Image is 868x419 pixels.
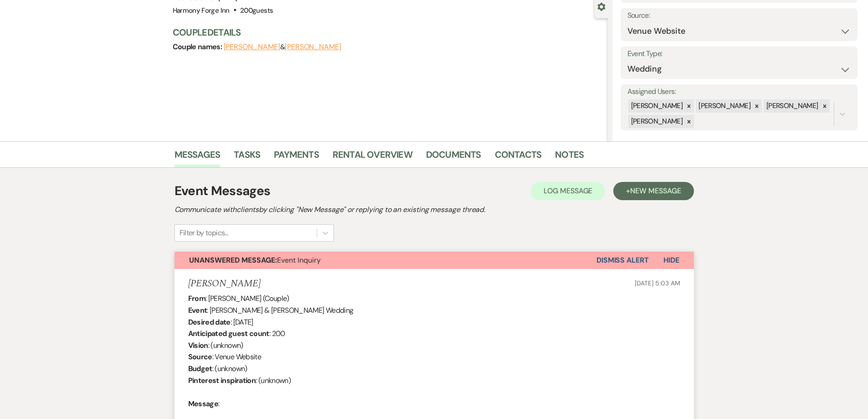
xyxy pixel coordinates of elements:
[188,341,208,350] b: Vision
[173,26,599,39] h3: Couple Details
[627,9,851,22] label: Source:
[180,228,228,238] div: Filter by topics...
[224,42,341,52] span: &
[426,147,481,167] a: Documents
[175,147,221,167] a: Messages
[627,47,851,61] label: Event Type:
[627,85,851,98] label: Assigned Users:
[173,6,230,15] span: Harmony Forge Inn
[495,147,542,167] a: Contacts
[173,42,224,52] span: Couple names:
[234,147,260,167] a: Tasks
[764,99,820,113] div: [PERSON_NAME]
[188,376,256,385] b: Pinterest inspiration
[630,186,681,196] span: New Message
[175,204,694,215] h2: Communicate with clients by clicking "New Message" or replying to an existing message thread.
[175,252,596,269] button: Unanswered Message:Event Inquiry
[188,305,207,315] b: Event
[597,2,606,10] button: Close lead details
[189,255,277,265] strong: Unanswered Message:
[188,278,261,290] h5: [PERSON_NAME]
[188,317,231,327] b: Desired date
[649,252,694,269] button: Hide
[224,43,280,51] button: [PERSON_NAME]
[188,294,205,303] b: From
[274,147,319,167] a: Payments
[240,6,273,15] span: 200 guests
[188,329,269,338] b: Anticipated guest count
[628,99,684,113] div: [PERSON_NAME]
[333,147,412,167] a: Rental Overview
[285,43,341,51] button: [PERSON_NAME]
[696,99,752,113] div: [PERSON_NAME]
[663,255,679,265] span: Hide
[544,186,592,196] span: Log Message
[596,252,649,269] button: Dismiss Alert
[628,115,684,128] div: [PERSON_NAME]
[189,255,321,265] span: Event Inquiry
[188,399,219,409] b: Message
[188,352,212,362] b: Source
[555,147,584,167] a: Notes
[613,182,693,200] button: +New Message
[175,181,271,201] h1: Event Messages
[635,279,680,287] span: [DATE] 5:03 AM
[188,364,212,373] b: Budget
[531,182,605,200] button: Log Message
